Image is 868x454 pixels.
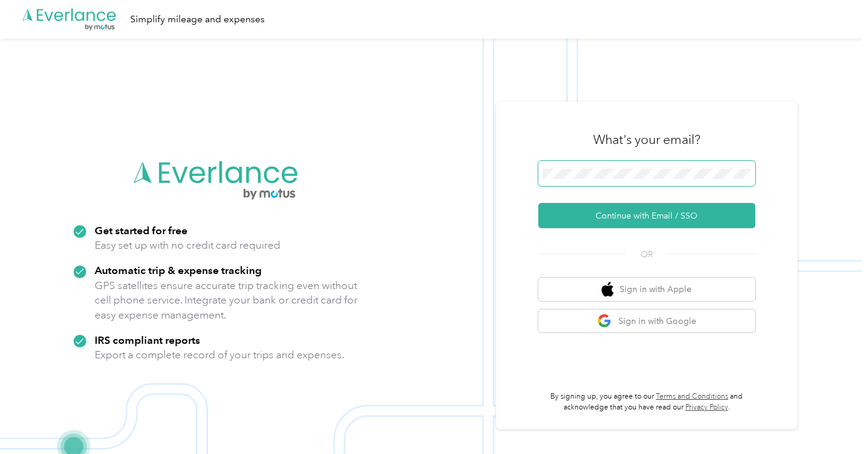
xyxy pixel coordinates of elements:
button: google logoSign in with Google [538,309,755,333]
strong: Get started for free [95,224,187,237]
div: Simplify mileage and expenses [130,12,265,27]
img: apple logo [602,282,614,297]
strong: Automatic trip & expense tracking [95,264,262,276]
a: Terms and Conditions [656,392,728,401]
p: GPS satellites ensure accurate trip tracking even without cell phone service. Integrate your bank... [95,278,358,323]
p: Easy set up with no credit card required [95,238,280,253]
a: Privacy Policy [685,403,728,412]
button: Continue with Email / SSO [538,203,755,228]
p: Export a complete record of your trips and expenses. [95,347,344,362]
h3: What's your email? [593,131,700,148]
button: apple logoSign in with Apple [538,278,755,301]
span: OR [626,248,668,261]
strong: IRS compliant reports [95,334,200,346]
img: google logo [597,314,612,329]
p: By signing up, you agree to our and acknowledge that you have read our . [538,391,755,412]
